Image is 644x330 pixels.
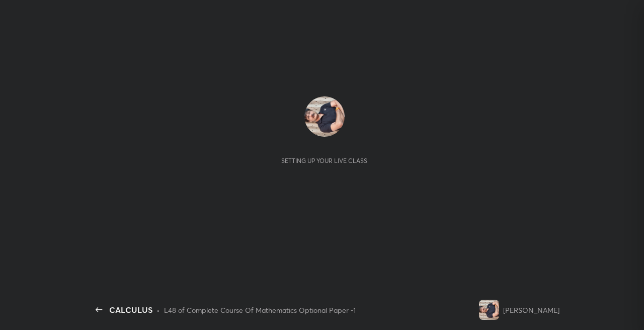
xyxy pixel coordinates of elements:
img: 1400c990764a43aca6cb280cd9c2ba30.jpg [304,96,345,137]
div: L48 of Complete Course Of Mathematics Optional Paper -1 [164,305,356,315]
div: Setting up your live class [281,157,367,164]
div: [PERSON_NAME] [503,305,559,315]
div: • [156,305,160,315]
div: CALCULUS [109,304,152,316]
img: 1400c990764a43aca6cb280cd9c2ba30.jpg [479,300,499,320]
